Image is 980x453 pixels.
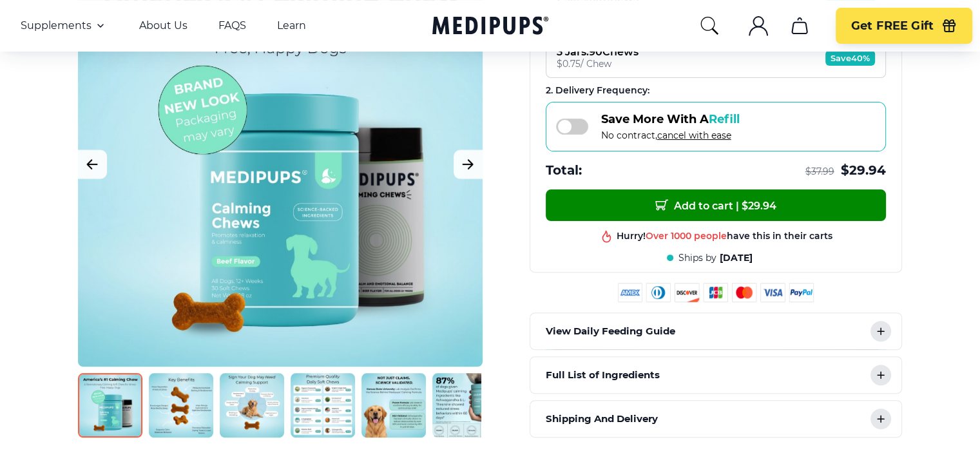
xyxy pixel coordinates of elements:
button: Supplements [21,18,108,34]
img: Calming Dog Chews | Natural Dog Supplements [78,373,142,438]
a: Medipups [432,14,548,40]
img: Calming Dog Chews | Natural Dog Supplements [361,373,426,438]
img: Calming Dog Chews | Natural Dog Supplements [432,373,497,438]
span: 2 . Delivery Frequency: [546,84,649,96]
a: FAQS [218,19,246,32]
img: payment methods [618,283,814,302]
img: Calming Dog Chews | Natural Dog Supplements [149,373,213,438]
button: Previous Image [78,149,107,178]
img: Calming Dog Chews | Natural Dog Supplements [220,373,284,438]
span: Ships by [678,252,716,264]
span: Total: [546,162,582,179]
button: search [699,15,720,36]
div: Hurry! have this in their carts [617,228,832,240]
button: Best Value3 Jars:90Chews$0.75/ ChewSave40% [546,37,886,78]
p: Full List of Ingredients [546,367,660,383]
span: Save More With A [601,112,740,126]
button: account [743,10,774,41]
div: $ 0.75 / Chew [557,58,639,70]
img: Calming Dog Chews | Natural Dog Supplements [291,373,355,438]
div: 3 Jars : 90 Chews [557,46,639,58]
span: No contract, [601,130,740,141]
span: Best product [666,244,728,255]
div: in this shop [666,244,783,256]
span: [DATE] [720,252,753,264]
button: Add to cart | $29.94 [546,189,886,221]
span: $ 29.94 [841,162,886,179]
p: Shipping And Delivery [546,411,658,427]
a: Learn [277,19,306,32]
span: Get FREE Gift [851,19,934,34]
span: $ 37.99 [805,166,834,178]
button: Get FREE Gift [836,8,972,44]
span: Add to cart | $ 29.94 [655,198,776,212]
span: Over 1000 people [646,228,727,240]
a: About Us [139,19,187,32]
button: cart [784,10,815,41]
button: Next Image [454,149,483,178]
span: cancel with ease [657,130,731,141]
p: View Daily Feeding Guide [546,323,675,339]
span: Save 40% [825,50,875,66]
span: Refill [709,112,740,126]
span: Supplements [21,19,91,32]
